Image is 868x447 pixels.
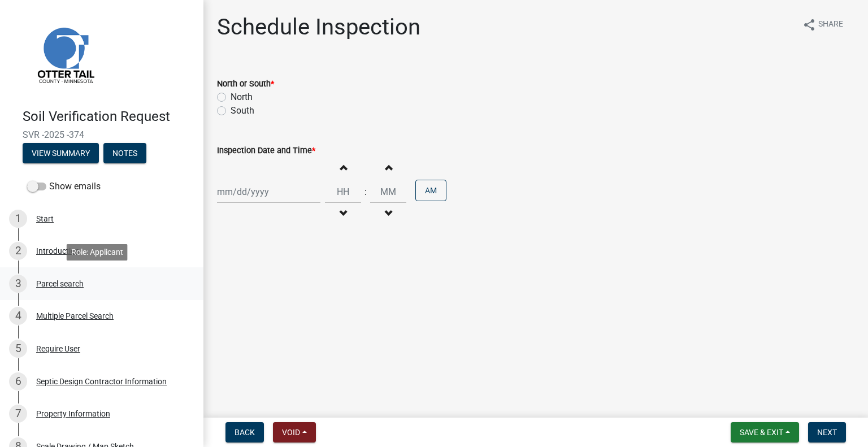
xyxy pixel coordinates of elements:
i: share [802,18,816,32]
div: Role: Applicant [67,244,128,261]
span: Next [817,428,837,437]
div: Introduction [36,247,80,255]
div: 4 [9,307,27,325]
h1: Schedule Inspection [217,14,420,41]
div: 5 [9,340,27,358]
span: SVR -2025 -374 [23,129,181,140]
label: South [231,104,254,118]
div: Property Information [36,410,110,418]
div: Parcel search [36,280,84,288]
button: shareShare [793,14,852,36]
wm-modal-confirm: Summary [23,149,99,158]
wm-modal-confirm: Notes [103,149,146,158]
button: Void [273,422,316,442]
span: Share [818,18,843,32]
div: 7 [9,405,27,423]
div: Multiple Parcel Search [36,312,114,320]
label: North or South [217,80,274,88]
input: mm/dd/yyyy [217,180,320,203]
button: AM [415,180,446,201]
span: Void [282,428,300,437]
div: 6 [9,372,27,390]
div: Septic Design Contractor Information [36,377,167,385]
div: Require User [36,345,80,353]
h4: Soil Verification Request [23,109,194,125]
div: Start [36,215,54,223]
button: Next [808,422,846,442]
label: Show emails [27,180,101,193]
label: Inspection Date and Time [217,147,315,155]
img: Otter Tail County, Minnesota [23,12,107,97]
input: Minutes [370,180,406,203]
button: View Summary [23,143,99,163]
button: Save & Exit [731,422,799,442]
div: : [361,185,370,199]
button: Notes [103,143,146,163]
span: Back [235,428,255,437]
button: Back [225,422,264,442]
input: Hours [325,180,361,203]
div: 3 [9,275,27,293]
div: 1 [9,210,27,228]
label: North [231,90,253,104]
div: 2 [9,242,27,260]
span: Save & Exit [740,428,783,437]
